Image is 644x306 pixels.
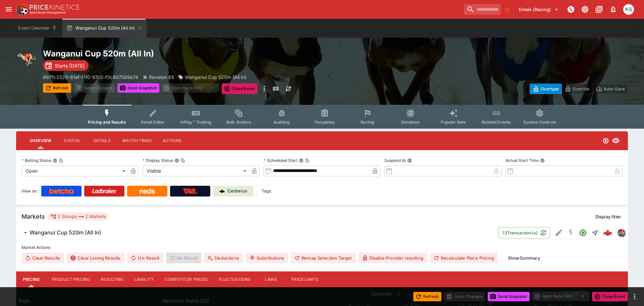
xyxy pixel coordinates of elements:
button: Send Snapshot [488,292,530,301]
span: Re-Result [166,253,201,263]
p: Starts [DATE] [55,62,85,69]
button: Wanganui Cup 520m (All In) [62,19,146,38]
label: Tags: [262,186,272,196]
p: Overtype [541,85,559,92]
button: Close Event [592,292,628,301]
button: Disable Provider resulting [359,253,427,263]
img: Ladbrokes [92,188,116,194]
a: 83e34684-e65d-4018-bd4b-3fd94938585d [601,226,614,239]
button: Auto-Save [593,84,628,94]
img: Sportsbook Management [30,11,66,14]
button: Close Event [222,83,258,94]
button: Competitor Prices [159,271,213,288]
button: Liability [129,271,159,288]
button: Display filter [591,211,625,222]
div: Event type filters [83,105,561,129]
span: Simulator [401,120,420,125]
button: open drawer [3,3,15,15]
button: Overtype [530,84,562,94]
p: Cerberus [227,188,247,194]
span: Bulk Actions [226,120,251,125]
button: Un-Result [127,253,163,263]
img: Betcha [49,188,73,194]
button: Scheduled StartCopy To Clipboard [299,158,304,163]
div: Wanganui Cup 520m (All In) [178,74,247,81]
svg: Open [579,229,587,237]
p: Display Status [143,158,173,163]
button: Copy To Clipboard [180,158,185,163]
button: Match Times [117,133,157,149]
div: 2 Groups 2 Markets [50,213,106,221]
button: NOT Connected to PK [565,3,577,15]
h5: Markets [21,213,45,220]
img: logo-cerberus--red.svg [603,228,612,237]
button: more [260,83,268,94]
button: No Bookmarks [502,4,513,15]
div: Start From [530,84,628,94]
a: Cerberus [213,186,253,196]
p: Wanganui Cup 520m (All In) [185,74,247,81]
p: Override [573,85,590,92]
button: Override [561,84,593,94]
button: Toggle light/dark mode [579,3,591,15]
h6: Wanganui Cup 520m (All In) [30,229,101,236]
img: PriceKinetics Logo [15,3,28,16]
p: Copy To Clipboard [43,74,138,81]
button: Refresh [413,292,441,301]
p: Actual Start Time [505,158,539,163]
button: Kevin Gutschlag [621,2,636,17]
button: Clear Results [21,253,64,263]
button: Display StatusCopy To Clipboard [174,158,179,163]
span: InPlay™ Trading [180,120,211,125]
button: Clear Losing Results [67,253,124,263]
button: Suspend At [407,158,412,163]
div: Open [21,166,128,176]
span: Pricing and Results [88,120,126,125]
div: pricekinetics [617,229,625,237]
p: Suspend At [384,158,406,163]
img: Cerberus [219,188,225,194]
button: Refresh [43,83,71,93]
button: Remap Selection Target [291,253,356,263]
img: PriceKinetics [30,5,79,10]
button: Price Limits [286,271,324,288]
button: Straight [589,227,601,239]
button: 13Transaction(s) [498,227,550,238]
p: Revision 65 [149,74,174,81]
button: Copy To Clipboard [305,158,310,163]
button: Pricing [16,271,46,288]
button: Edit Detail [553,227,565,239]
button: Betting StatusCopy To Clipboard [53,158,57,163]
span: Detail Editor [141,120,165,125]
p: Betting Status [21,158,51,163]
button: Product Pricing [46,271,95,288]
span: Auditing [273,120,290,125]
button: more [631,293,639,301]
button: Send Snapshot [117,83,159,93]
button: Open [577,227,589,239]
input: search [464,4,501,15]
button: Documentation [593,3,605,15]
button: Actual Start Time [540,158,545,163]
img: Neds [140,188,155,194]
img: pricekinetics [618,229,625,236]
span: Popular Bets [441,120,466,125]
label: Market Actions [21,243,623,253]
button: Fluctuations [213,271,256,288]
button: Substitutions [246,253,288,263]
button: Recalculate Place Pricing [430,253,498,263]
button: Copy To Clipboard [59,158,63,163]
button: Status [57,133,87,149]
div: split button [532,292,589,301]
p: Auto-Save [604,85,625,92]
span: Related Events [482,120,511,125]
div: 83e34684-e65d-4018-bd4b-3fd94938585d [603,228,612,237]
div: Kevin Gutschlag [623,4,634,15]
button: Select Tenant [515,4,563,15]
svg: Open [602,137,609,144]
button: Deductions [204,253,243,263]
img: greyhound_racing.png [16,48,38,70]
p: Scheduled Start [264,158,298,163]
button: SGM Disabled [565,227,577,239]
